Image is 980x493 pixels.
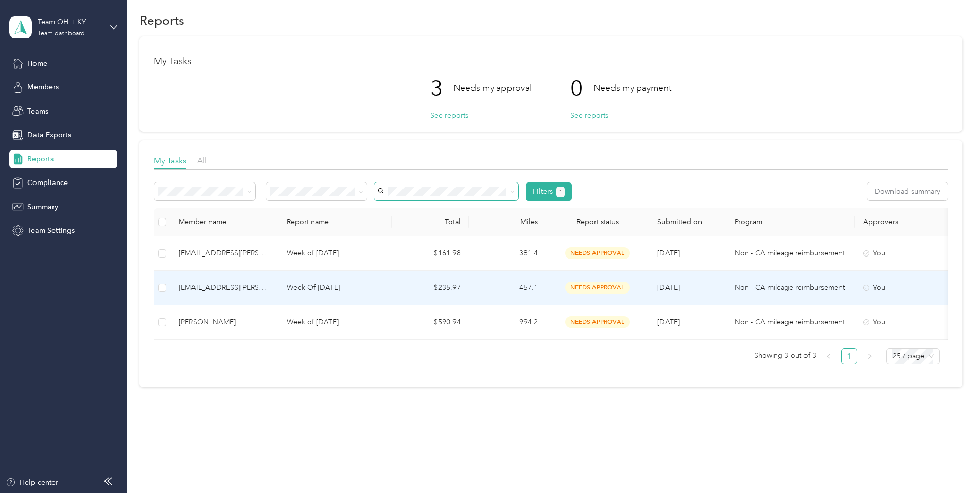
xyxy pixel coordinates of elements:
[820,348,837,364] li: Previous Page
[842,349,857,364] a: 1
[469,236,546,271] td: 381.4
[892,349,934,364] span: 25 / page
[726,305,855,340] td: Non - CA mileage reimbursement
[886,348,940,364] div: Page Size
[27,106,48,117] span: Teams
[734,317,847,328] p: Non - CA mileage reimbursement
[469,305,546,340] td: 994.2
[278,208,392,236] th: Report name
[197,156,207,166] span: All
[855,208,958,236] th: Approvers
[179,217,270,226] div: Member name
[726,236,855,271] td: Non - CA mileage reimbursement
[27,202,58,212] span: Summary
[526,182,572,201] button: Filters1
[559,188,562,197] span: 1
[862,348,878,364] li: Next Page
[27,225,75,236] span: Team Settings
[400,217,461,226] div: Total
[863,248,950,259] div: You
[862,348,878,364] button: right
[593,82,671,95] p: Needs my payment
[392,305,469,340] td: $590.94
[554,217,641,226] span: Report status
[179,317,270,328] div: [PERSON_NAME]
[657,249,680,258] span: [DATE]
[430,110,468,121] button: See reports
[453,82,532,95] p: Needs my approval
[565,316,630,328] span: needs approval
[430,67,453,110] p: 3
[477,217,538,226] div: Miles
[154,56,948,67] h1: My Tasks
[565,282,630,294] span: needs approval
[565,247,630,259] span: needs approval
[6,477,58,488] button: Help center
[392,236,469,271] td: $161.98
[179,248,270,259] div: [EMAIL_ADDRESS][PERSON_NAME][DOMAIN_NAME]
[726,271,855,305] td: Non - CA mileage reimbursement
[139,15,184,26] h1: Reports
[179,282,270,294] div: [EMAIL_ADDRESS][PERSON_NAME][DOMAIN_NAME]
[392,271,469,305] td: $235.97
[826,353,832,359] span: left
[570,67,593,110] p: 0
[820,348,837,364] button: left
[287,317,383,328] p: Week of [DATE]
[27,177,68,188] span: Compliance
[734,248,847,259] p: Non - CA mileage reimbursement
[287,282,383,294] p: Week Of [DATE]
[863,282,950,294] div: You
[27,82,59,93] span: Members
[27,154,54,165] span: Reports
[657,318,680,326] span: [DATE]
[27,58,47,69] span: Home
[649,208,726,236] th: Submitted on
[657,283,680,292] span: [DATE]
[27,130,71,140] span: Data Exports
[754,348,816,363] span: Showing 3 out of 3
[867,353,873,359] span: right
[867,182,948,200] button: Download summary
[170,208,278,236] th: Member name
[287,248,383,259] p: Week of [DATE]
[863,317,950,328] div: You
[556,187,565,197] button: 1
[726,208,855,236] th: Program
[469,271,546,305] td: 457.1
[734,282,847,294] p: Non - CA mileage reimbursement
[922,435,980,493] iframe: Everlance-gr Chat Button Frame
[154,156,186,166] span: My Tasks
[38,31,85,37] div: Team dashboard
[38,16,102,27] div: Team OH + KY
[570,110,608,121] button: See reports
